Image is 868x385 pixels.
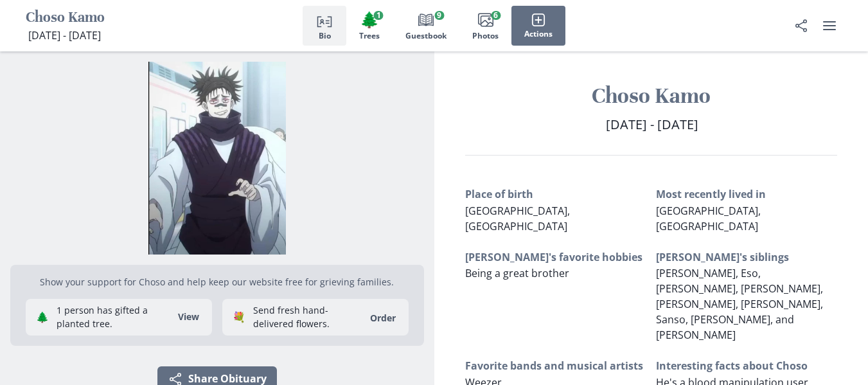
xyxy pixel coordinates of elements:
[656,204,761,233] span: [GEOGRAPHIC_DATA], [GEOGRAPHIC_DATA]
[606,116,698,133] span: [DATE] - [DATE]
[656,266,823,342] span: [PERSON_NAME], Eso, [PERSON_NAME], [PERSON_NAME], [PERSON_NAME], [PERSON_NAME], Sanso, [PERSON_NA...
[170,307,207,327] button: View
[472,31,499,40] span: Photos
[26,275,409,289] p: Show your support for Choso and help keep our website free for grieving families.
[434,11,444,20] span: 9
[465,204,570,233] span: [GEOGRAPHIC_DATA], [GEOGRAPHIC_DATA]
[511,6,565,46] button: Actions
[465,249,646,265] h3: [PERSON_NAME]'s favorite hobbies
[393,6,459,46] button: Guestbook
[360,10,379,29] span: Tree
[374,11,384,20] span: 1
[10,51,424,255] div: Open photos full screen
[319,31,331,40] span: Bio
[656,186,837,202] h3: Most recently lived in
[405,31,447,40] span: Guestbook
[303,6,346,46] button: Bio
[362,312,403,324] a: Order
[817,13,842,39] button: user menu
[10,62,424,255] img: Photo of Choso
[491,11,500,20] span: 6
[465,82,838,110] h1: Choso Kamo
[788,13,814,39] button: Share Obituary
[465,186,646,202] h3: Place of birth
[656,358,837,373] h3: Interesting facts about Choso
[346,6,393,46] button: Trees
[656,249,837,265] h3: [PERSON_NAME]'s siblings
[28,28,101,42] span: [DATE] - [DATE]
[359,31,380,40] span: Trees
[465,266,569,280] span: Being a great brother
[459,6,511,46] button: Photos
[26,8,105,28] h1: Choso Kamo
[465,358,646,373] h3: Favorite bands and musical artists
[524,30,553,39] span: Actions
